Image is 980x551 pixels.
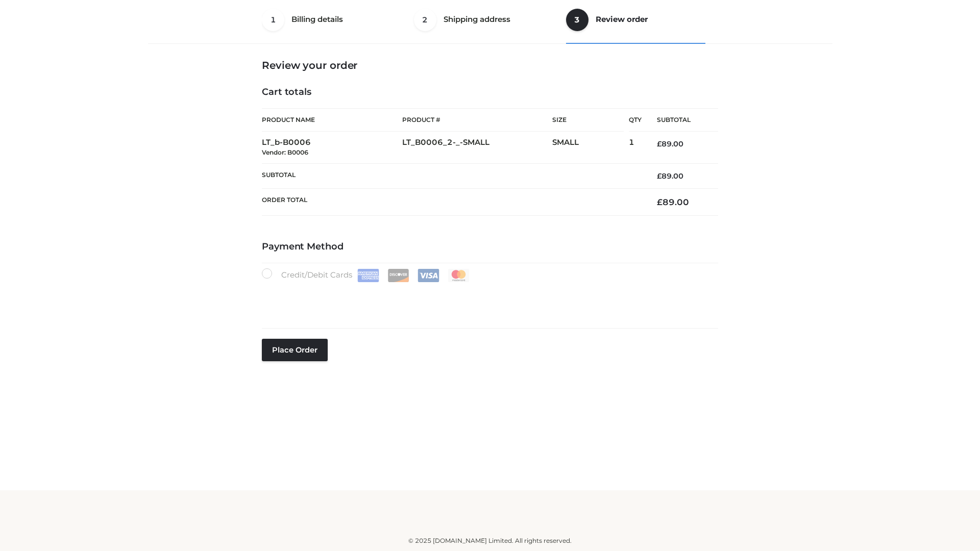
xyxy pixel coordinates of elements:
iframe: Secure payment input frame [260,280,716,317]
img: Visa [418,269,439,282]
th: Product Name [262,108,402,132]
h4: Payment Method [262,241,718,253]
img: Amex [357,269,379,282]
h4: Cart totals [262,87,718,98]
th: Product # [402,108,552,132]
th: Subtotal [642,109,718,132]
td: 1 [629,132,642,164]
th: Order Total [262,189,642,216]
button: Place order [262,339,328,361]
span: £ [657,171,661,181]
td: LT_B0006_2-_-SMALL [402,132,552,164]
div: © 2025 [DOMAIN_NAME] Limited. All rights reserved. [152,536,828,546]
td: SMALL [552,132,629,164]
th: Qty [629,108,642,132]
label: Credit/Debit Cards [262,268,471,282]
bdi: 89.00 [657,197,689,207]
img: Discover [387,269,409,282]
th: Size [552,109,624,132]
span: £ [657,139,661,148]
small: Vendor: B0006 [262,148,308,156]
img: Mastercard [448,269,470,282]
span: £ [657,197,663,207]
th: Subtotal [262,163,642,188]
bdi: 89.00 [657,171,683,181]
bdi: 89.00 [657,139,683,148]
h3: Review your order [262,59,718,71]
td: LT_b-B0006 [262,132,402,164]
